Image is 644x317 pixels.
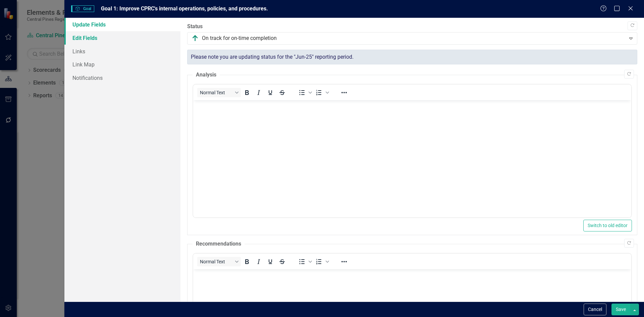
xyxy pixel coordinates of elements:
button: Italic [253,257,264,266]
span: Goal [71,5,94,12]
button: Strikethrough [276,257,288,266]
button: Reveal or hide additional toolbar items [338,88,350,97]
span: Goal 1: Improve CPRC's internal operations, policies, and procedures. [101,5,268,12]
button: Italic [253,88,264,97]
button: Underline [265,88,276,97]
button: Cancel [584,304,606,315]
div: Numbered list [313,257,330,266]
button: Bold [241,88,253,97]
button: Underline [265,257,276,266]
a: Link Map [64,58,180,71]
a: Update Fields [64,18,180,31]
button: Reveal or hide additional toolbar items [338,257,350,266]
span: Normal Text [200,90,233,95]
a: Notifications [64,71,180,85]
iframe: Rich Text Area [193,100,631,217]
a: Edit Fields [64,31,180,45]
span: Normal Text [200,259,233,264]
button: Strikethrough [276,88,288,97]
button: Bold [241,257,253,266]
label: Status [187,23,637,31]
div: Bullet list [296,257,313,266]
button: Switch to old editor [583,220,632,231]
div: Numbered list [313,88,330,97]
div: Please note you are updating status for the "Jun-25" reporting period. [187,50,637,65]
button: Block Normal Text [197,257,241,266]
legend: Analysis [193,71,220,79]
button: Block Normal Text [197,88,241,97]
a: Links [64,45,180,58]
div: Bullet list [296,88,313,97]
button: Save [611,304,630,315]
legend: Recommendations [193,240,245,248]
